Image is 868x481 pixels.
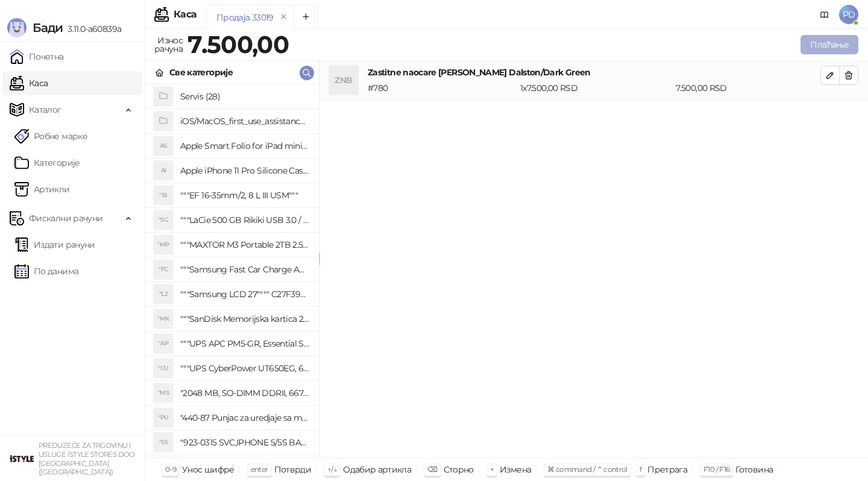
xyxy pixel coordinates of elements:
[800,35,858,54] button: Плаћање
[180,161,309,180] h4: Apple iPhone 11 Pro Silicone Case - Black
[154,309,173,329] div: "MK
[29,206,102,230] span: Фискални рачуни
[154,161,173,180] div: AI
[180,87,309,106] h4: Servis (28)
[180,383,309,403] h4: "2048 MB, SO-DIMM DDRII, 667 MHz, Napajanje 1,8 0,1 V, Latencija CL5"
[180,136,309,156] h4: Apple Smart Folio for iPad mini (A17 Pro) - Sage
[500,462,531,477] div: Измена
[152,33,185,57] div: Износ рачуна
[14,233,95,257] a: Издати рачуни
[327,465,337,474] span: ↑/↓
[490,465,494,474] span: +
[647,462,687,477] div: Претрага
[182,462,234,477] div: Унос шифре
[154,136,173,156] div: AS
[368,66,820,79] h4: Zastitne naocare [PERSON_NAME] Dalston/Dark Green
[216,11,274,24] div: Продаја 33019
[444,462,474,477] div: Сторно
[365,81,518,95] div: # 780
[294,5,318,29] button: Add tab
[10,45,64,69] a: Почетна
[547,465,627,474] span: ⌘ command / ⌃ control
[329,66,358,95] div: ZNB
[180,260,309,279] h4: """Samsung Fast Car Charge Adapter, brzi auto punja_, boja crna"""
[10,71,48,95] a: Каса
[703,465,729,474] span: F10 / F16
[180,186,309,205] h4: """EF 16-35mm/2, 8 L III USM"""
[180,285,309,304] h4: """Samsung LCD 27"""" C27F390FHUXEN"""
[14,124,87,148] a: Робне марке
[14,259,78,283] a: По данима
[427,465,437,474] span: ⌫
[815,5,834,24] a: Документација
[154,235,173,254] div: "MP
[14,177,70,201] a: ArtikliАртикли
[154,383,173,403] div: "MS
[343,462,411,477] div: Одабир артикла
[518,81,673,95] div: 1 x 7.500,00 RSD
[10,447,34,471] img: 64x64-companyLogo-77b92cf4-9946-4f36-9751-bf7bb5fd2c7d.png
[154,186,173,205] div: "18
[640,465,641,474] span: f
[154,285,173,304] div: "L2
[174,10,197,19] div: Каса
[154,260,173,279] div: "FC
[154,210,173,230] div: "5G
[180,235,309,254] h4: """MAXTOR M3 Portable 2TB 2.5"""" crni eksterni hard disk HX-M201TCB/GM"""
[180,359,309,378] h4: """UPS CyberPower UT650EG, 650VA/360W , line-int., s_uko, desktop"""
[735,462,773,477] div: Готовина
[180,309,309,329] h4: """SanDisk Memorijska kartica 256GB microSDXC sa SD adapterom SDSQXA1-256G-GN6MA - Extreme PLUS, ...
[180,408,309,427] h4: "440-87 Punjac za uredjaje sa micro USB portom 4/1, Stand."
[145,84,319,457] div: grid
[14,151,80,175] a: Категорије
[29,98,61,122] span: Каталог
[33,20,63,35] span: Бади
[154,408,173,427] div: "PU
[7,18,27,37] img: Logo
[39,441,135,476] small: PREDUZEĆE ZA TRGOVINU I USLUGE ISTYLE STORES DOO [GEOGRAPHIC_DATA] ([GEOGRAPHIC_DATA])
[251,465,268,474] span: enter
[276,12,292,22] button: remove
[154,359,173,378] div: "CU
[154,433,173,452] div: "S5
[169,66,233,79] div: Све категорије
[180,334,309,353] h4: """UPS APC PM5-GR, Essential Surge Arrest,5 utic_nica"""
[673,81,823,95] div: 7.500,00 RSD
[154,334,173,353] div: "AP
[839,5,858,24] span: PD
[180,112,309,131] h4: iOS/MacOS_first_use_assistance (4)
[180,433,309,452] h4: "923-0315 SVC,IPHONE 5/5S BATTERY REMOVAL TRAY Držač za iPhone sa kojim se otvara display
[165,465,176,474] span: 0-9
[274,462,312,477] div: Потврди
[180,210,309,230] h4: """LaCie 500 GB Rikiki USB 3.0 / Ultra Compact & Resistant aluminum / USB 3.0 / 2.5"""""""
[63,24,121,34] span: 3.11.0-a60839a
[187,30,289,59] strong: 7.500,00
